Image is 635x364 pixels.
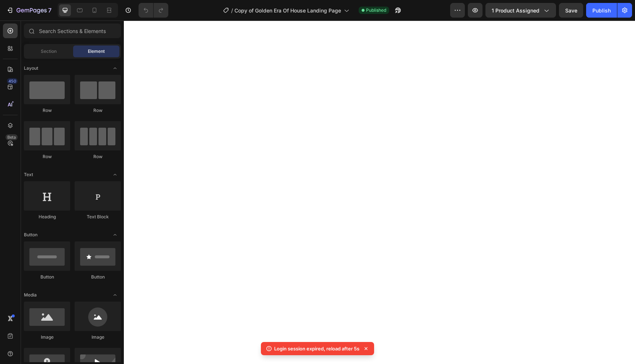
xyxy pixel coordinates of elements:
div: Text Block [75,214,121,220]
span: Section [41,48,57,55]
div: Undo/Redo [139,3,168,18]
button: 7 [3,3,55,18]
div: Button [24,274,70,280]
div: Publish [592,7,611,14]
span: 1 product assigned [492,7,539,14]
button: Publish [586,3,617,18]
div: Heading [24,214,70,220]
span: Save [565,7,577,14]
div: Row [24,153,70,160]
p: 7 [48,6,51,15]
span: Copy of Golden Era Of House Landing Page [234,7,341,14]
span: Element [88,48,105,55]
span: / [231,7,233,14]
div: Image [24,334,70,341]
iframe: Design area [124,21,635,364]
div: Beta [6,134,18,140]
span: Toggle open [109,62,121,74]
div: Image [75,334,121,341]
div: Row [24,107,70,114]
div: 450 [7,78,18,84]
div: Row [75,153,121,160]
span: Text [24,171,33,178]
span: Toggle open [109,229,121,241]
button: 1 product assigned [485,3,556,18]
span: Media [24,292,37,298]
span: Published [366,7,386,14]
span: Toggle open [109,169,121,181]
p: Login session expired, reload after 5s [274,345,359,352]
input: Search Sections & Elements [24,23,121,38]
button: Save [559,3,583,18]
span: Button [24,232,37,238]
span: Toggle open [109,289,121,301]
span: Layout [24,65,38,72]
div: Row [75,107,121,114]
div: Button [75,274,121,280]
